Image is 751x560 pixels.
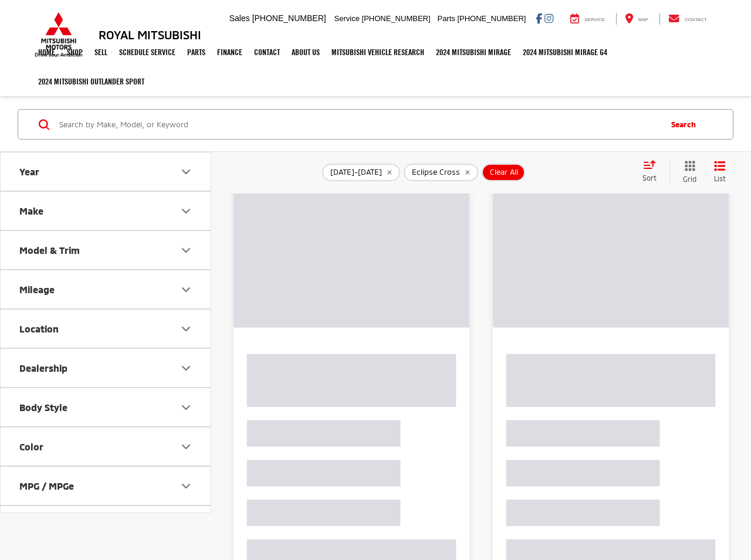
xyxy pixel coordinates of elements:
[1,231,212,269] button: Model & TrimModel & Trim
[437,14,455,23] span: Parts
[705,160,735,184] button: List View
[32,67,150,96] a: 2024 Mitsubishi Outlander SPORT
[714,174,726,184] span: List
[322,164,400,181] button: remove 2024-2024
[179,243,193,257] div: Model & Trim
[1,467,212,505] button: MPG / MPGeMPG / MPGe
[19,205,43,216] div: Make
[561,13,614,25] a: Service
[404,164,478,181] button: remove Eclipse%20Cross
[1,310,212,348] button: LocationLocation
[179,203,193,218] div: Make
[179,321,193,335] div: Location
[19,245,80,256] div: Model & Trim
[544,13,553,23] a: Instagram: Click to visit our Instagram page
[517,38,613,67] a: 2024 Mitsubishi Mirage G4
[179,164,193,178] div: Year
[637,160,669,184] button: Select sort value
[181,38,211,67] a: Parts: Opens in a new tab
[32,12,85,57] img: Mitsubishi
[179,439,193,453] div: Color
[334,14,360,23] span: Service
[211,38,248,67] a: Finance
[19,402,67,413] div: Body Style
[659,110,713,139] button: Search
[1,427,212,466] button: ColorColor
[179,478,193,493] div: MPG / MPGe
[1,506,212,544] button: Cylinder
[1,152,212,191] button: YearYear
[58,110,659,138] input: Search by Make, Model, or Keyword
[362,14,431,23] span: [PHONE_NUMBER]
[19,166,39,177] div: Year
[99,28,201,41] h3: Royal Mitsubishi
[32,38,61,67] a: Home
[286,38,326,67] a: About Us
[669,160,705,184] button: Grid View
[490,168,518,177] span: Clear All
[642,174,657,182] span: Sort
[179,282,193,296] div: Mileage
[19,284,55,295] div: Mileage
[536,13,542,23] a: Facebook: Click to visit our Facebook page
[1,192,212,230] button: MakeMake
[19,323,59,334] div: Location
[683,174,696,184] span: Grid
[1,388,212,426] button: Body StyleBody Style
[89,38,113,67] a: Sell
[1,270,212,308] button: MileageMileage
[457,14,526,23] span: [PHONE_NUMBER]
[482,164,525,181] button: Clear All
[685,17,707,22] span: Contact
[61,38,89,67] a: Shop
[616,13,657,25] a: Map
[248,38,286,67] a: Contact
[326,38,430,67] a: Mitsubishi Vehicle Research
[179,400,193,414] div: Body Style
[229,13,250,23] span: Sales
[19,441,43,452] div: Color
[179,361,193,375] div: Dealership
[113,38,181,67] a: Schedule Service: Opens in a new tab
[252,13,326,23] span: [PHONE_NUMBER]
[584,17,605,22] span: Service
[1,349,212,387] button: DealershipDealership
[430,38,517,67] a: 2024 Mitsubishi Mirage
[412,168,460,177] span: Eclipse Cross
[659,13,716,25] a: Contact
[638,17,648,22] span: Map
[330,168,382,177] span: [DATE]-[DATE]
[19,480,74,491] div: MPG / MPGe
[19,362,67,374] div: Dealership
